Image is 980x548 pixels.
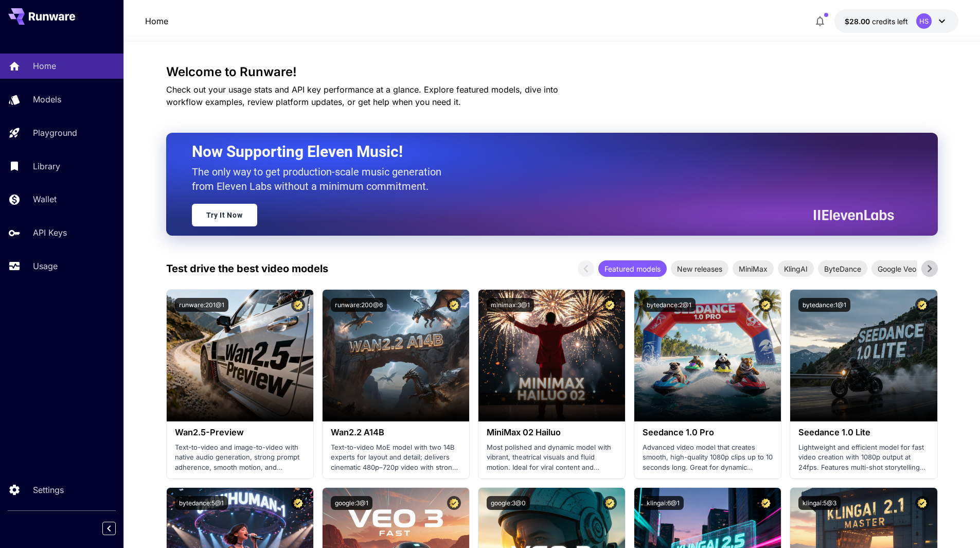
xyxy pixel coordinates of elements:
[167,290,313,421] img: alt
[166,65,938,79] h3: Welcome to Runware!
[733,260,774,277] div: MiniMax
[598,260,667,277] div: Featured models
[175,298,228,312] button: runware:201@1
[33,193,57,205] p: Wallet
[845,16,908,27] div: $27.99637
[871,260,922,277] div: Google Veo
[671,263,728,274] span: New releases
[603,496,617,510] button: Certified Model – Vetted for best performance and includes a commercial license.
[291,298,305,312] button: Certified Model – Vetted for best performance and includes a commercial license.
[145,15,168,27] a: Home
[110,519,123,538] div: Collapse sidebar
[487,428,617,437] h3: MiniMax 02 Hailuo
[778,260,814,277] div: KlingAI
[33,127,77,139] p: Playground
[102,522,116,535] button: Collapse sidebar
[331,443,461,473] p: Text-to-video MoE model with two 14B experts for layout and detail; delivers cinematic 480p–720p ...
[166,261,328,276] p: Test drive the best video models
[487,443,617,473] p: Most polished and dynamic model with vibrant, theatrical visuals and fluid motion. Ideal for vira...
[818,260,867,277] div: ByteDance
[331,496,372,510] button: google:3@1
[166,84,558,107] span: Check out your usage stats and API key performance at a glance. Explore featured models, dive int...
[603,298,617,312] button: Certified Model – Vetted for best performance and includes a commercial license.
[598,263,667,274] span: Featured models
[331,298,387,312] button: runware:200@6
[33,160,60,172] p: Library
[175,496,228,510] button: bytedance:5@1
[790,290,937,421] img: alt
[291,496,305,510] button: Certified Model – Vetted for best performance and includes a commercial license.
[798,428,929,437] h3: Seedance 1.0 Lite
[145,15,168,27] nav: breadcrumb
[798,298,850,312] button: bytedance:1@1
[643,298,696,312] button: bytedance:2@1
[33,260,58,272] p: Usage
[834,9,958,33] button: $27.99637HS
[778,263,814,274] span: KlingAI
[447,298,461,312] button: Certified Model – Vetted for best performance and includes a commercial license.
[634,290,781,421] img: alt
[33,93,61,105] p: Models
[192,142,886,162] h2: Now Supporting Eleven Music!
[915,298,929,312] button: Certified Model – Vetted for best performance and includes a commercial license.
[733,263,774,274] span: MiniMax
[323,290,469,421] img: alt
[447,496,461,510] button: Certified Model – Vetted for best performance and includes a commercial license.
[798,496,841,510] button: klingai:5@3
[915,496,929,510] button: Certified Model – Vetted for best performance and includes a commercial license.
[643,428,773,437] h3: Seedance 1.0 Pro
[818,263,867,274] span: ByteDance
[759,298,773,312] button: Certified Model – Vetted for best performance and includes a commercial license.
[871,263,922,274] span: Google Veo
[845,17,872,26] span: $28.00
[33,60,56,72] p: Home
[872,17,908,26] span: credits left
[798,443,929,473] p: Lightweight and efficient model for fast video creation with 1080p output at 24fps. Features mult...
[33,226,67,239] p: API Keys
[478,290,625,421] img: alt
[759,496,773,510] button: Certified Model – Vetted for best performance and includes a commercial license.
[33,484,64,496] p: Settings
[175,443,305,473] p: Text-to-video and image-to-video with native audio generation, strong prompt adherence, smooth mo...
[916,13,932,29] div: HS
[487,298,534,312] button: minimax:3@1
[487,496,530,510] button: google:3@0
[192,204,257,226] a: Try It Now
[643,496,684,510] button: klingai:6@1
[671,260,728,277] div: New releases
[175,428,305,437] h3: Wan2.5-Preview
[192,165,449,193] p: The only way to get production-scale music generation from Eleven Labs without a minimum commitment.
[331,428,461,437] h3: Wan2.2 A14B
[643,443,773,473] p: Advanced video model that creates smooth, high-quality 1080p clips up to 10 seconds long. Great f...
